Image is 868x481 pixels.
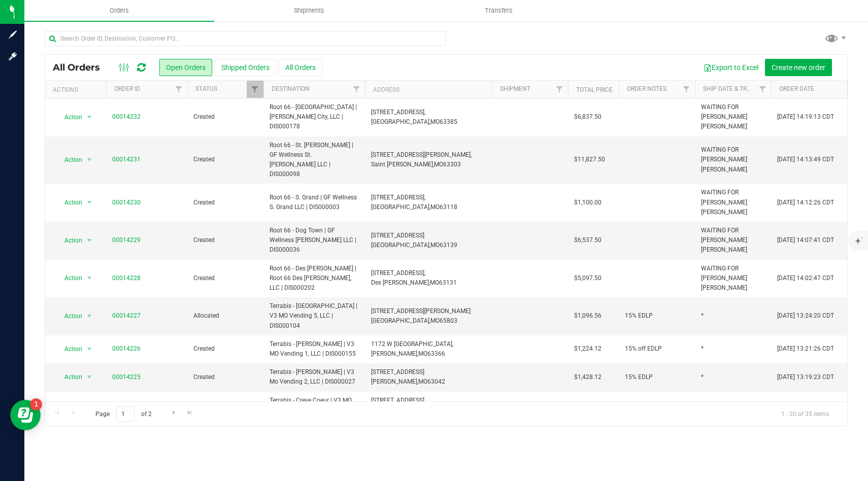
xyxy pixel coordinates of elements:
a: Ship Date & Transporter [703,85,781,92]
span: 65803 [440,317,457,324]
span: $1,224.12 [574,344,602,354]
a: Go to the last page [183,406,197,420]
span: MO [434,161,443,168]
span: 15% EDLP [625,311,653,321]
span: 63131 [439,279,457,286]
a: 00014226 [112,344,141,354]
span: 15% off EDLP [625,344,662,354]
a: Order Date [779,85,814,92]
span: Root 66 - Dog Town | GF Wellness [PERSON_NAME] LLC | DIS000036 [270,226,359,255]
span: MO [418,350,427,357]
span: select [83,342,96,356]
a: Status [195,85,217,92]
span: [DATE] 14:13:49 CDT [777,155,834,164]
span: [GEOGRAPHIC_DATA], [371,242,430,249]
span: Orders [96,6,143,15]
span: select [83,398,96,413]
span: $1,020.12 [574,400,602,410]
span: [STREET_ADDRESS], [371,194,425,201]
span: select [83,370,96,384]
span: WAITING FOR [PERSON_NAME] [PERSON_NAME] [701,145,765,175]
a: Total Price [576,86,613,93]
span: Root 66 - [GEOGRAPHIC_DATA] | [PERSON_NAME] City, LLC | DIS000178 [270,102,359,132]
a: Filter [171,81,187,98]
span: Created [193,198,257,208]
a: Filter [754,81,771,98]
a: 00014227 [112,311,141,321]
span: [GEOGRAPHIC_DATA], [371,317,430,324]
span: MO [418,378,427,385]
span: [STREET_ADDRESS][PERSON_NAME] [371,307,471,315]
span: [DATE] 13:24:20 CDT [777,311,834,321]
span: 1 - 20 of 35 items [773,406,837,421]
span: Created [193,235,257,245]
input: 1 [116,406,135,422]
inline-svg: Sign up [8,29,18,40]
a: Filter [678,81,695,98]
span: [DATE] 14:07:41 CDT [777,235,834,245]
span: MO [430,203,440,211]
span: [DATE] 14:19:13 CDT [777,112,834,122]
a: Order Notes [627,85,666,92]
iframe: Resource center [10,400,41,430]
span: $1,096.56 [574,311,602,321]
span: Created [193,273,257,283]
span: Action [55,271,83,285]
span: [STREET_ADDRESS] [371,368,424,375]
span: MO [430,242,440,249]
a: Shipment [500,85,530,92]
span: 63366 [427,350,445,357]
span: [STREET_ADDRESS] [371,232,424,239]
a: Filter [348,81,365,98]
span: Transfers [471,6,526,15]
span: select [83,153,96,167]
button: Create new order [765,59,832,76]
span: 1172 W [GEOGRAPHIC_DATA], [371,340,453,348]
a: 00014229 [112,235,141,245]
a: Filter [247,81,263,98]
button: Export to Excel [697,59,765,76]
span: Shipments [280,6,338,15]
span: [DATE] 13:19:23 CDT [777,372,834,382]
iframe: Resource center unread badge [30,398,42,410]
span: MO [430,317,440,324]
span: Terrabis - [GEOGRAPHIC_DATA] | V3 MO Vending 5, LLC | DIS000104 [270,301,359,331]
span: $5,097.50 [574,273,602,283]
a: 00014231 [112,155,141,164]
span: WAITING FOR [PERSON_NAME] [PERSON_NAME] [701,188,765,217]
span: $6,837.50 [574,112,602,122]
span: Created [193,112,257,122]
span: Created [193,372,257,382]
button: All Orders [279,59,322,76]
span: WAITING FOR [PERSON_NAME] [PERSON_NAME] [701,264,765,293]
span: $6,537.50 [574,235,602,245]
span: Action [55,398,83,413]
span: Action [55,233,83,248]
span: Saint [PERSON_NAME], [371,161,434,168]
span: [STREET_ADDRESS], [371,269,425,277]
span: select [83,110,96,124]
span: 63118 [440,203,457,211]
span: 15% EDLP [625,372,653,382]
span: select [83,309,96,323]
span: 63139 [440,242,457,249]
span: Action [55,309,83,323]
span: $1,428.12 [574,372,602,382]
a: 00014224 [112,400,141,410]
span: Action [55,153,83,167]
span: select [83,195,96,210]
span: Allocated [193,311,257,321]
span: 63042 [427,378,445,385]
span: Terrabis - [PERSON_NAME] | V3 MO Vending 1, LLC | DIS000155 [270,339,359,359]
span: WAITING FOR [PERSON_NAME] [PERSON_NAME] [701,226,765,255]
span: [STREET_ADDRESS], [371,397,425,404]
span: Create new order [772,63,825,72]
span: Root 66 - Des [PERSON_NAME] | Root 66 Des [PERSON_NAME], LLC | DIS000202 [270,264,359,293]
span: Created [193,344,257,354]
span: Created [193,155,257,164]
span: $1,100.00 [574,198,602,208]
span: 15% EDLP [625,400,653,410]
span: All Orders [53,62,110,73]
span: Page of 2 [87,406,160,422]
